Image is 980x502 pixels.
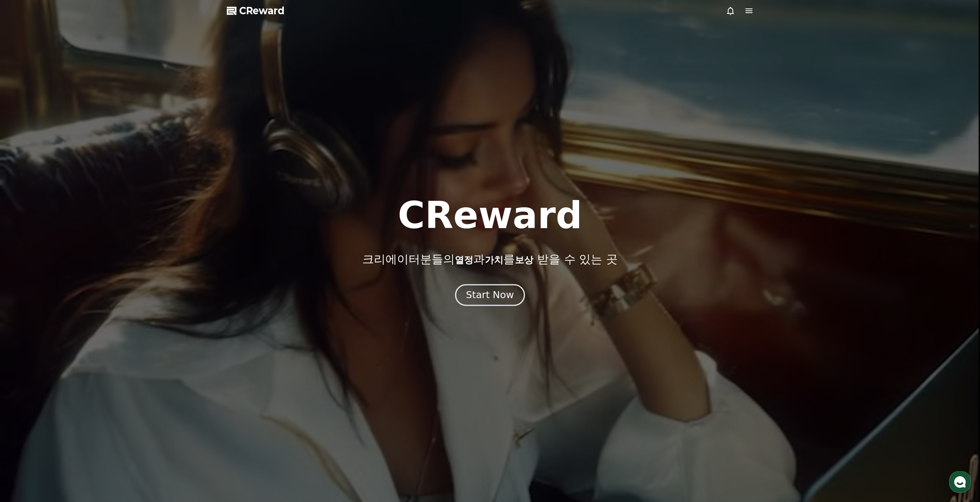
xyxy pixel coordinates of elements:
h1: CReward [398,197,582,234]
span: CReward [239,5,285,17]
a: 설정 [99,244,148,263]
a: 홈 [2,244,51,263]
span: 가치 [485,255,503,265]
p: 크리에이터분들의 과 를 받을 수 있는 곳 [362,252,617,266]
button: Start Now [455,284,525,306]
span: 대화 [70,256,80,262]
span: 보상 [515,255,533,265]
span: 설정 [119,255,128,262]
div: Start Now [466,289,514,302]
a: Start Now [457,292,523,300]
a: 대화 [51,244,99,263]
span: 홈 [24,255,29,262]
span: 열정 [455,255,473,265]
a: CReward [227,5,285,17]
